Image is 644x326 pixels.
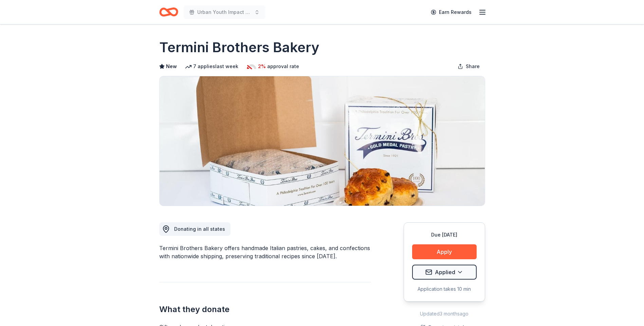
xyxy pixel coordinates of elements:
[412,285,477,293] div: Application takes 10 min
[427,6,476,18] a: Earn Rewards
[184,5,265,19] button: Urban Youth Impact 5K Fall Stampede Presented by [DEMOGRAPHIC_DATA]-fil-A
[412,244,477,259] button: Apply
[160,76,485,206] img: Image for Termini Brothers Bakery
[404,310,485,318] div: Updated 3 months ago
[258,62,266,70] span: 2%
[159,304,371,315] h2: What they donate
[412,231,477,239] div: Due [DATE]
[159,4,178,20] a: Home
[197,8,252,16] span: Urban Youth Impact 5K Fall Stampede Presented by [DEMOGRAPHIC_DATA]-fil-A
[267,62,299,70] span: approval rate
[412,265,477,280] button: Applied
[174,226,225,232] span: Donating in all states
[166,62,177,70] span: New
[185,62,238,70] div: 7 applies last week
[159,244,371,260] div: Termini Brothers Bakery offers handmade Italian pastries, cakes, and confections with nationwide ...
[159,38,319,57] h1: Termini Brothers Bakery
[466,62,480,70] span: Share
[452,60,485,73] button: Share
[435,268,455,277] span: Applied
